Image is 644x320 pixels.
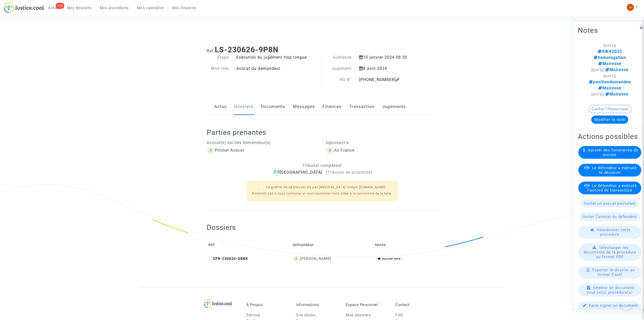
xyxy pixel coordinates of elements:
[603,74,616,78] span: [[DATE]]
[208,257,248,261] span: CFR-230626-QBBK
[382,98,406,115] a: Jugements
[207,49,215,53] span: Ref.
[137,6,164,10] span: Mon calendrier
[300,257,331,261] div: [PERSON_NAME]
[246,302,288,307] p: À Propos
[215,45,278,54] b: LS-230626-9P8N
[232,54,322,60] div: Exécution du jugement trop longue
[203,54,233,60] div: Etape
[382,257,400,260] i: aucune note
[591,68,604,72] span: [[DATE]]
[355,66,421,72] div: 8 avril 2024
[296,313,315,317] a: Vos droits
[592,268,635,277] span: Exporter le dossier au format Excel
[587,285,634,295] span: Générer un document pour ce(s) procédure(s)
[604,67,629,72] span: Mairesse
[346,302,388,307] p: Espace Personnel
[215,148,244,153] div: Pitcher Avocat
[627,4,634,11] img: fc99b196863ffcca57bb8fe2645aafd9
[346,313,371,317] a: Mes dossiers
[261,186,262,189] span: ?
[598,86,621,90] span: Mairesse
[591,116,628,124] button: Modifier la note
[67,6,92,10] span: Mes dossiers
[326,147,334,155] img: icon-user.svg
[261,98,285,115] a: Documents
[373,237,438,253] td: Notes
[326,170,372,175] span: (Tribunal de proximité)
[395,313,403,317] a: FAQ
[578,132,642,141] h2: Actions possibles
[334,148,354,153] div: Air France
[395,302,437,307] p: Contact
[326,139,438,146] p: Opposant·e
[322,54,355,60] div: Audience
[214,98,227,115] a: Actus
[584,245,636,259] span: Télécharger les documents de la procédure au format PDF
[207,128,438,137] h2: Parties prenantes
[597,228,631,237] span: Abandonner cette procédure
[594,55,626,60] span: homologation
[578,26,642,35] h2: Notes
[293,98,315,115] a: Messages
[291,237,373,253] td: Demandeur
[589,79,631,84] span: positiondemandee
[588,148,638,157] span: Ajouter des honoraires de succès
[619,295,634,310] iframe: Help Scout Beacon - Open
[591,92,604,96] span: [[DATE]]
[207,169,438,176] div: [GEOGRAPHIC_DATA]
[203,66,233,72] div: Mon rôle
[323,98,342,115] a: Finances
[56,3,64,9] div: 126
[603,44,616,47] span: [[DATE]]
[207,147,215,155] img: icon-user.svg
[293,255,300,263] img: icon-user.svg
[232,66,322,72] div: Avocat du demandeur
[355,77,421,83] div: [PHONE_NUMBER]
[234,98,253,115] a: Dossiers
[246,313,260,317] a: Service
[207,139,318,146] p: Avocat(s) du/des demandeur(s)
[252,184,392,197] p: Le greffier de ce tribunal n'a pas [MEDICAL_DATA] intégré [DOMAIN_NAME] N'hésitez pas à nous cont...
[349,98,374,115] a: Transaction
[296,302,338,307] p: Informations
[587,183,637,193] span: Le défendeur a exécuté l'accord de transaction
[598,49,622,54] span: GWA2025
[172,6,196,10] span: Mes finances
[322,77,355,83] div: RG N°
[204,299,232,308] img: logo-lg.svg
[322,66,355,72] div: Jugement
[355,54,421,60] div: 10 janvier 2024 08:30
[604,92,629,97] span: Mairesse
[207,223,236,232] h2: Dossiers
[274,170,280,176] img: icon-faciliter-sm.svg
[4,3,44,13] img: jc-logo.svg
[582,214,637,219] span: Inviter l'avocat du défendeur
[207,162,438,169] p: Tribunal compétent
[598,61,621,66] span: Mairesse
[589,303,638,312] span: Faire signer un document à un participant
[48,6,59,10] span: Actus
[592,166,637,175] span: Le défendeur a exécuté la décision
[100,6,129,10] span: Mes procédures
[584,201,636,206] span: Inviter un avocat postulant
[207,237,291,253] td: Réf.
[588,105,631,113] button: Cacher l'historique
